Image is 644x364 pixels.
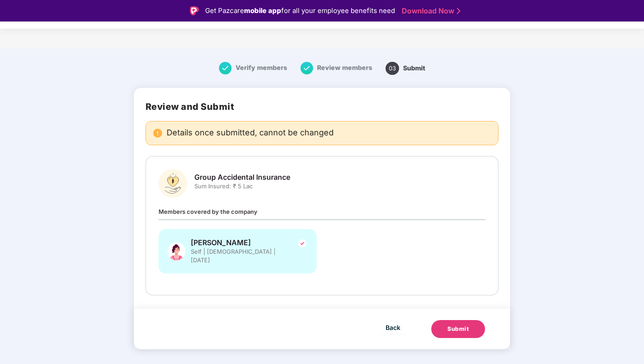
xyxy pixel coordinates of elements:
[431,320,485,338] button: Submit
[447,325,469,334] div: Submit
[205,5,395,16] div: Get Pazcare for all your employee benefits need
[194,182,290,191] span: Sum Insured: ₹ 5 Lac
[159,208,258,215] span: Members covered by the company
[190,6,199,15] img: Logo
[301,62,313,74] img: svg+xml;base64,PHN2ZyB4bWxucz0iaHR0cDovL3d3dy53My5vcmcvMjAwMC9zdmciIHdpZHRoPSIxNiIgaGVpZ2h0PSIxNi...
[167,129,334,138] span: Details once submitted, cannot be changed
[146,101,499,112] h2: Review and Submit
[317,64,372,71] span: Review members
[153,129,162,138] img: svg+xml;base64,PHN2ZyBpZD0iRGFuZ2VyX2FsZXJ0IiBkYXRhLW5hbWU9IkRhbmdlciBhbGVydCIgeG1sbnM9Imh0dHA6Ly...
[386,322,400,333] span: Back
[236,64,287,71] span: Verify members
[219,62,232,74] img: svg+xml;base64,PHN2ZyB4bWxucz0iaHR0cDovL3d3dy53My5vcmcvMjAwMC9zdmciIHdpZHRoPSIxNiIgaGVpZ2h0PSIxNi...
[191,238,289,247] span: [PERSON_NAME]
[167,238,185,264] img: svg+xml;base64,PHN2ZyB4bWxucz0iaHR0cDovL3d3dy53My5vcmcvMjAwMC9zdmciIHhtbG5zOnhsaW5rPSJodHRwOi8vd3...
[297,238,308,249] img: svg+xml;base64,PHN2ZyBpZD0iVGljay0yNHgyNCIgeG1sbnM9Imh0dHA6Ly93d3cudzMub3JnLzIwMDAvc3ZnIiB3aWR0aD...
[194,173,290,182] span: Group Accidental Insurance
[244,6,281,15] strong: mobile app
[191,247,289,264] span: Self | [DEMOGRAPHIC_DATA] | [DATE]
[402,6,458,16] a: Download Now
[386,62,399,75] span: 03
[159,169,187,198] img: svg+xml;base64,PHN2ZyBpZD0iR3JvdXBfQWNjaWRlbnRhbF9JbnN1cmFuY2UiIGRhdGEtbmFtZT0iR3JvdXAgQWNjaWRlbn...
[403,64,425,72] span: Submit
[457,6,460,16] img: Stroke
[379,320,407,334] button: Back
